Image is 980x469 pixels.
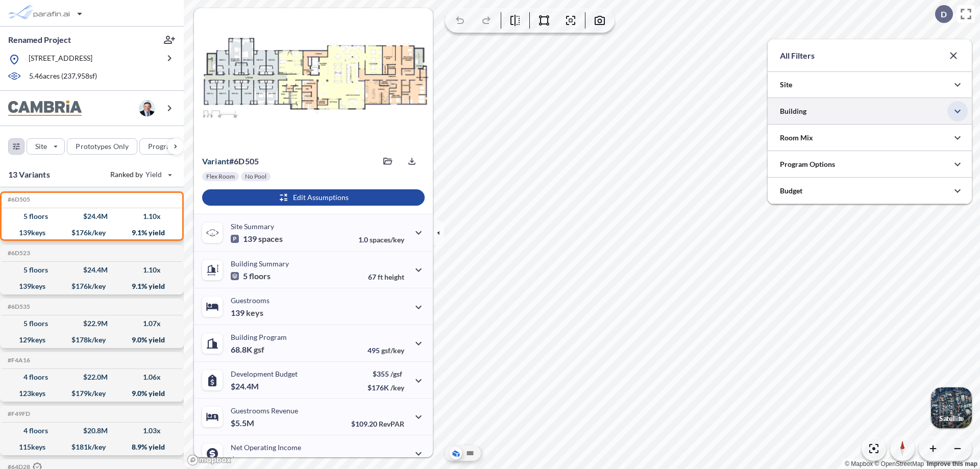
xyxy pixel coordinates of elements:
p: Renamed Project [8,34,71,45]
p: 5.46 acres ( 237,958 sf) [29,71,97,82]
button: Ranked by Yield [102,166,179,183]
button: Site [27,138,65,155]
a: Improve this map [927,460,977,467]
h5: Click to copy the code [6,410,30,417]
p: 68.8K [231,344,264,355]
p: 495 [367,346,404,355]
span: spaces [258,234,283,244]
span: gsf/key [381,346,404,355]
span: margin [382,456,404,465]
span: gsf [254,344,264,355]
p: D [941,10,947,19]
img: BrandImage [8,101,82,116]
p: Edit Assumptions [293,192,349,203]
button: Prototypes Only [67,138,137,155]
p: Building Program [231,333,287,341]
p: Program [148,141,177,152]
h5: Click to copy the code [6,250,30,257]
h5: Click to copy the code [6,357,30,364]
p: 67 [368,273,404,281]
p: Program Options [780,159,835,169]
span: /gsf [390,369,402,378]
a: OpenStreetMap [874,460,924,467]
p: # 6d505 [202,156,259,166]
p: No Pool [245,172,266,181]
button: Aerial View [450,447,462,459]
span: keys [246,308,263,318]
p: Site [35,141,47,152]
p: Guestrooms Revenue [231,406,298,415]
p: $5.5M [231,418,256,428]
p: [STREET_ADDRESS] [29,53,92,66]
img: Switcher Image [931,387,972,428]
h5: Click to copy the code [6,303,30,310]
button: Site Plan [464,447,476,459]
p: Site Summary [231,222,274,231]
span: floors [249,271,271,281]
img: user logo [139,100,155,116]
p: Satellite [939,414,964,423]
button: Edit Assumptions [202,189,425,206]
p: Budget [780,186,802,196]
span: Yield [145,169,162,180]
p: Site [780,80,792,90]
p: Development Budget [231,369,298,378]
p: Net Operating Income [231,443,301,452]
p: Building Summary [231,259,289,268]
p: Prototypes Only [76,141,129,152]
p: 5 [231,271,271,281]
p: 139 [231,234,283,244]
p: 13 Variants [8,168,50,181]
span: height [384,273,404,281]
a: Mapbox homepage [187,454,232,466]
p: Flex Room [206,172,235,181]
p: All Filters [780,50,815,62]
p: 1.0 [358,235,404,244]
span: RevPAR [379,419,404,428]
button: Program [139,138,194,155]
p: Guestrooms [231,296,269,305]
p: $355 [367,369,404,378]
button: Switcher ImageSatellite [931,387,972,428]
a: Mapbox [845,460,873,467]
span: spaces/key [370,235,404,244]
p: $109.20 [351,419,404,428]
p: 139 [231,308,263,318]
span: ft [378,273,383,281]
p: $176K [367,383,404,392]
span: /key [390,383,404,392]
h5: Click to copy the code [6,196,30,203]
p: $2.2M [231,455,256,465]
span: Variant [202,156,229,166]
p: 40.0% [361,456,404,465]
p: Room Mix [780,133,813,143]
p: $24.4M [231,381,260,391]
